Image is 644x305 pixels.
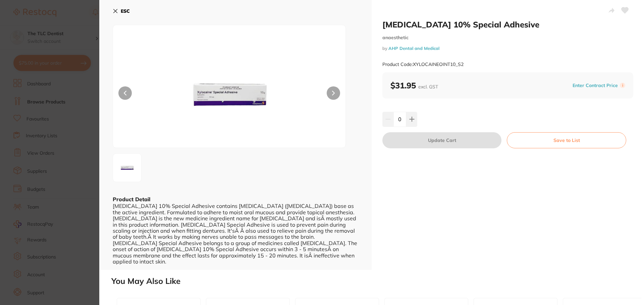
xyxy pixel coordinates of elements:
p: Message from Restocq, sent 16h ago [22,113,126,120]
b: ESC [121,8,130,14]
img: MDM2 [160,42,299,148]
div: 🌱Get 20% off all RePractice products on Restocq until [DATE]. Simply head to Browse Products and ... [22,30,126,63]
div: [MEDICAL_DATA] 10% Special Adhesive contains [MEDICAL_DATA] ([MEDICAL_DATA]) base as the active i... [113,203,358,264]
a: AHP Dental and Medical [388,46,439,51]
img: MDM2 [115,156,139,180]
i: Discount will be applied on the supplier’s end. [22,50,123,62]
small: Product Code: XYLOCAINEOINT10_S2 [382,62,464,67]
small: anaesthetic [382,35,633,41]
button: Update Cart [382,132,501,148]
label: i [620,83,625,88]
button: Save to List [507,132,626,148]
h2: You May Also Like [111,277,641,286]
h2: [MEDICAL_DATA] 10% Special Adhesive [382,19,633,29]
small: by [382,46,633,51]
div: Hi [PERSON_NAME], [22,10,126,17]
div: Message content [22,10,126,111]
img: Profile image for Restocq [8,12,18,23]
b: Product Detail [113,196,150,203]
div: Choose a greener path in healthcare! [22,20,126,27]
button: Enter Contract Price [571,82,620,89]
span: excl. GST [418,84,438,90]
button: ESC [113,5,130,17]
div: message notification from Restocq, 16h ago. Hi Dimitri, Choose a greener path in healthcare! 🌱Get... [3,6,131,124]
b: $31.95 [390,80,438,90]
